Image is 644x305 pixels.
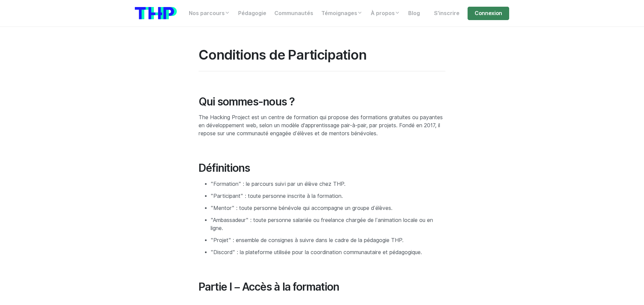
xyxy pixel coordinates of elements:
[199,47,445,63] h1: Conditions de Participation
[135,7,177,19] img: logo
[211,180,445,188] li: "Formation" : le parcours suivi par un élève chez THP.
[367,7,404,20] a: À propos
[199,95,445,108] h2: Qui sommes-nous ?
[211,192,445,200] li: "Participant" : toute personne inscrite à la formation.
[404,7,424,20] a: Blog
[211,248,445,256] li: "Discord" : la plateforme utilisée pour la coordination communautaire et pédagogique.
[199,281,445,293] h2: Partie I – Accès à la formation
[468,7,509,20] a: Connexion
[185,7,234,20] a: Nos parcours
[234,7,270,20] a: Pédagogie
[317,7,367,20] a: Témoignages
[199,113,445,138] p: The Hacking Project est un centre de formation qui propose des formations gratuites ou payantes e...
[430,7,464,20] a: S'inscrire
[199,162,445,174] h2: Définitions
[211,236,445,244] li: "Projet" : ensemble de consignes à suivre dans le cadre de la pédagogie THP.
[270,7,317,20] a: Communautés
[211,216,445,232] li: "Ambassadeur" : toute personne salariée ou freelance chargée de l’animation locale ou en ligne.
[211,204,445,212] li: "Mentor" : toute personne bénévole qui accompagne un groupe d’élèves.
